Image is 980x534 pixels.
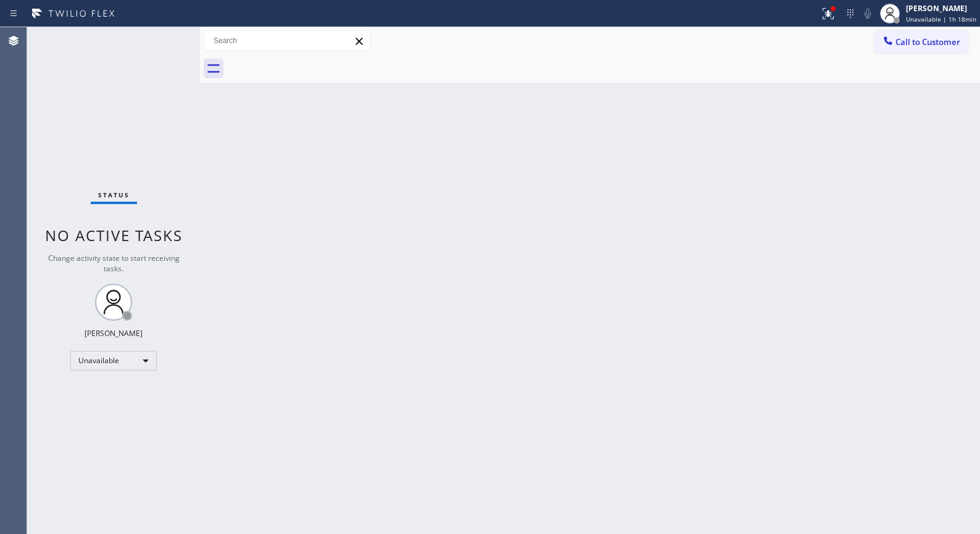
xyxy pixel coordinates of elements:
div: [PERSON_NAME] [85,328,143,339]
div: [PERSON_NAME] [906,3,976,14]
span: Change activity state to start receiving tasks. [48,253,180,274]
button: Call to Customer [874,30,968,54]
input: Search [204,31,370,51]
button: Mute [859,5,876,22]
span: Status [98,191,130,199]
span: No active tasks [45,225,183,245]
span: Call to Customer [895,36,960,47]
span: Unavailable | 1h 18min [906,15,976,23]
div: Unavailable [70,351,157,371]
